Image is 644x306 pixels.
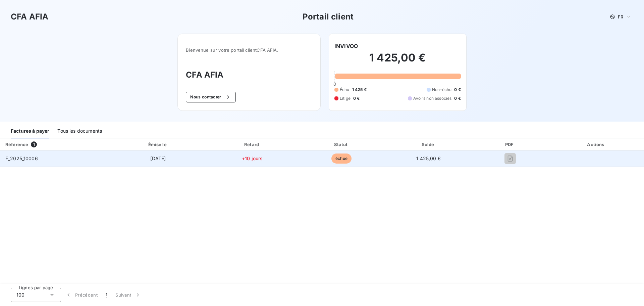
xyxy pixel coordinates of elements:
h3: CFA AFIA [186,69,312,81]
h3: Portail client [303,11,354,23]
span: Bienvenue sur votre portail client CFA AFIA . [186,47,312,53]
div: Tous les documents [57,124,102,138]
span: 0 € [454,87,461,93]
span: 1 425,00 € [416,156,441,161]
span: 0 € [454,95,461,101]
div: Statut [299,141,384,148]
div: Actions [550,141,643,148]
button: 1 [102,288,111,302]
div: Émise le [110,141,206,148]
span: 1 425 € [352,87,367,93]
h2: 1 425,00 € [334,51,461,71]
span: 100 [16,292,24,298]
span: 1 [31,141,37,147]
div: PDF [473,141,547,148]
button: Nous contacter [186,92,235,102]
span: Avoirs non associés [413,95,451,101]
span: 0 € [353,95,360,101]
button: Suivant [111,288,145,302]
div: Retard [209,141,296,148]
button: Précédent [61,288,102,302]
h6: INVIVOO [334,42,358,50]
span: F_2025_10006 [5,156,38,161]
span: 1 [106,292,107,298]
div: Factures à payer [11,124,49,138]
span: Litige [340,95,351,101]
span: +10 jours [242,156,263,161]
span: 0 [333,81,336,87]
span: Échu [340,87,350,93]
div: Solde [387,141,470,148]
span: FR [618,14,623,19]
div: Référence [5,142,28,147]
span: Non-échu [432,87,451,93]
span: [DATE] [150,156,166,161]
span: échue [331,154,352,164]
h3: CFA AFIA [11,11,48,23]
